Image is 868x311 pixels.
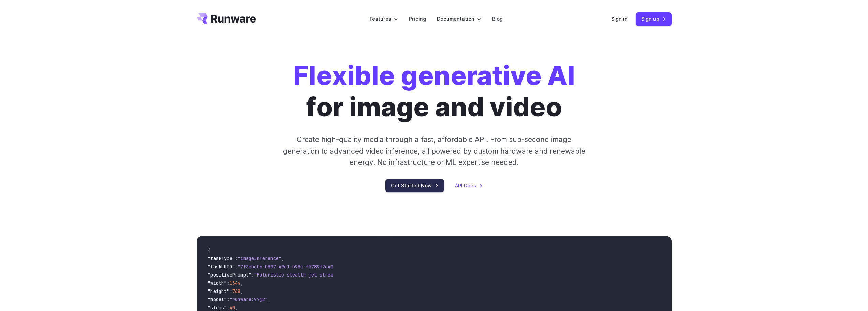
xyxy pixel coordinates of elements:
[455,182,483,189] a: API Docs
[208,272,251,278] span: "positivePrompt"
[281,255,284,261] span: ,
[235,264,238,270] span: :
[232,288,240,294] span: 768
[268,296,270,302] span: ,
[492,15,503,23] a: Blog
[227,305,230,311] span: :
[437,15,481,23] label: Documentation
[227,296,230,302] span: :
[611,15,628,23] a: Sign in
[636,12,672,26] a: Sign up
[293,60,575,91] strong: Flexible generative AI
[240,288,243,294] span: ,
[208,296,227,302] span: "model"
[208,255,235,261] span: "taskType"
[282,134,586,168] p: Create high-quality media through a fast, affordable API. From sub-second image generation to adv...
[197,13,256,24] a: Go to /
[238,255,281,261] span: "imageInference"
[208,264,235,270] span: "taskUUID"
[293,60,575,123] h1: for image and video
[208,305,227,311] span: "steps"
[208,280,227,286] span: "width"
[385,179,444,192] a: Get Started Now
[235,255,238,261] span: :
[240,280,243,286] span: ,
[230,296,268,302] span: "runware:97@2"
[230,305,235,311] span: 40
[238,264,341,270] span: "7f3ebcb6-b897-49e1-b98c-f5789d2d40d7"
[235,305,238,311] span: ,
[254,272,502,278] span: "Futuristic stealth jet streaking through a neon-lit cityscape with glowing purple exhaust"
[208,288,230,294] span: "height"
[230,288,232,294] span: :
[230,280,240,286] span: 1344
[227,280,230,286] span: :
[208,247,210,253] span: {
[370,15,398,23] label: Features
[409,15,426,23] a: Pricing
[251,272,254,278] span: :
